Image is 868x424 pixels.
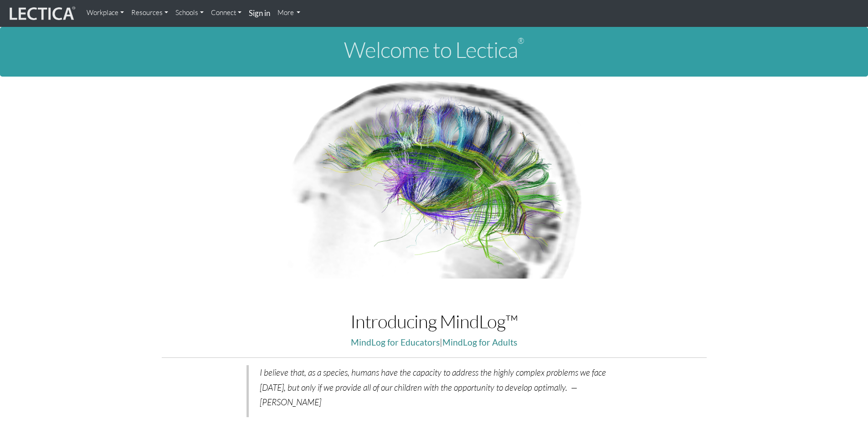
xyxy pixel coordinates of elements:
[351,337,440,347] a: MindLog for Educators
[162,311,707,331] h1: Introducing MindLog™
[249,8,270,18] strong: Sign in
[245,4,274,23] a: Sign in
[274,4,304,22] a: More
[83,4,128,22] a: Workplace
[442,337,517,347] a: MindLog for Adults
[162,335,707,350] p: |
[518,36,524,46] sup: ®
[7,5,76,22] img: lecticalive
[128,4,172,22] a: Resources
[7,38,861,62] h1: Welcome to Lectica
[172,4,207,22] a: Schools
[282,77,586,279] img: Human Connectome Project Image
[207,4,245,22] a: Connect
[260,365,611,410] p: I believe that, as a species, humans have the capacity to address the highly complex problems we ...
